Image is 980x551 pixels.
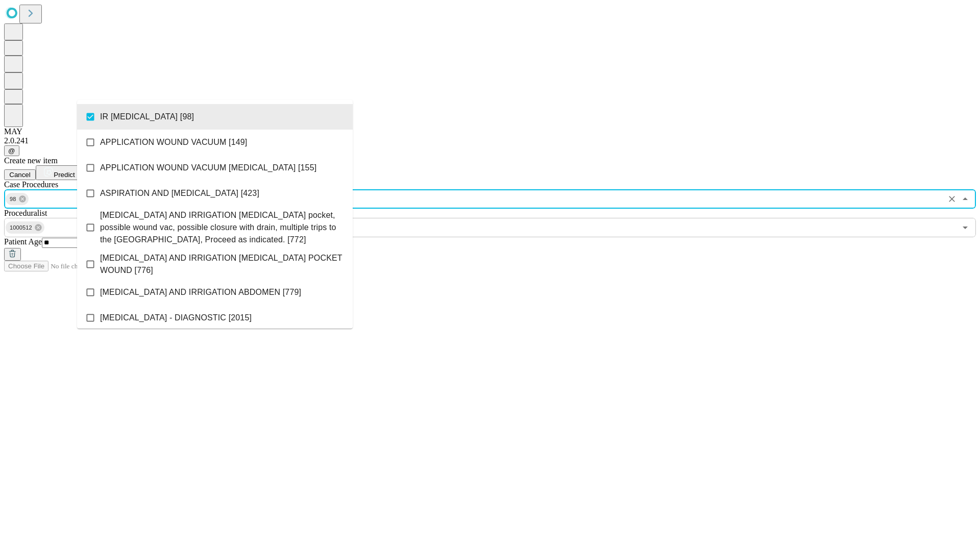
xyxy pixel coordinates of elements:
[100,286,301,298] span: [MEDICAL_DATA] AND IRRIGATION ABDOMEN [779]
[9,171,31,179] span: Cancel
[4,209,47,217] span: Proceduralist
[4,156,58,165] span: Create new item
[958,192,972,206] button: Close
[100,111,194,123] span: IR [MEDICAL_DATA] [98]
[100,252,345,277] span: [MEDICAL_DATA] AND IRRIGATION [MEDICAL_DATA] POCKET WOUND [776]
[4,136,976,145] div: 2.0.241
[958,220,972,235] button: Open
[4,145,19,156] button: @
[100,209,345,246] span: [MEDICAL_DATA] AND IRRIGATION [MEDICAL_DATA] pocket, possible wound vac, possible closure with dr...
[4,127,976,136] div: MAY
[4,169,36,180] button: Cancel
[6,193,29,205] div: 98
[4,180,58,189] span: Scheduled Procedure
[6,222,36,234] span: 1000512
[36,165,83,180] button: Predict
[6,221,44,234] div: 1000512
[8,147,15,155] span: @
[100,136,247,148] span: APPLICATION WOUND VACUUM [149]
[6,193,20,205] span: 98
[100,162,316,174] span: APPLICATION WOUND VACUUM [MEDICAL_DATA] [155]
[945,192,959,206] button: Clear
[100,187,259,199] span: ASPIRATION AND [MEDICAL_DATA] [423]
[54,171,75,179] span: Predict
[4,237,42,246] span: Patient Age
[100,312,252,324] span: [MEDICAL_DATA] - DIAGNOSTIC [2015]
